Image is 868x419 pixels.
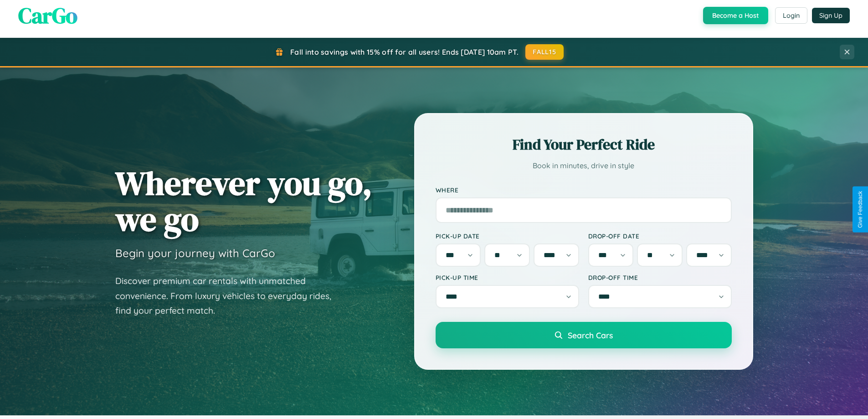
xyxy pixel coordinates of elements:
label: Drop-off Date [588,232,732,240]
label: Drop-off Time [588,274,732,281]
button: FALL15 [525,44,564,60]
button: Login [775,7,807,24]
span: CarGo [18,0,77,31]
button: Search Cars [436,322,732,348]
button: Sign Up [812,8,850,23]
label: Pick-up Time [436,274,579,281]
p: Discover premium car rentals with unmatched convenience. From luxury vehicles to everyday rides, ... [115,274,343,318]
label: Where [436,186,732,194]
h3: Begin your journey with CarGo [115,246,275,260]
div: Give Feedback [857,191,863,228]
label: Pick-up Date [436,232,579,240]
span: Fall into savings with 15% off for all users! Ends [DATE] 10am PT. [290,47,519,57]
h1: Wherever you go, we go [115,165,372,237]
p: Book in minutes, drive in style [436,159,732,172]
span: Search Cars [568,330,613,340]
button: Become a Host [703,7,768,24]
h2: Find Your Perfect Ride [436,134,732,155]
